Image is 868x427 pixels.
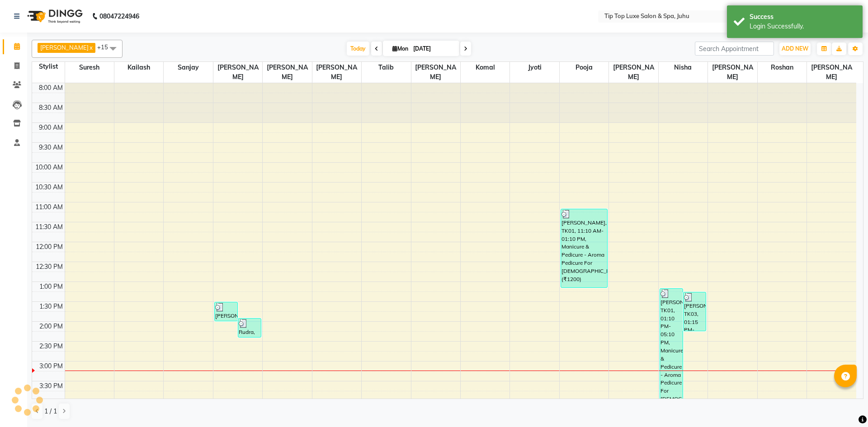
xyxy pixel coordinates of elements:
div: [PERSON_NAME], TK02, 01:30 PM-02:00 PM, [DEMOGRAPHIC_DATA] Hair Services - [DEMOGRAPHIC_DATA] Hai... [215,302,237,321]
input: 2025-09-01 [410,42,456,56]
span: Suresh [65,62,114,73]
span: Jyoti [510,62,559,73]
div: Stylist [32,62,65,71]
div: [PERSON_NAME], TK01, 11:10 AM-01:10 PM, Manicure & Pedicure - Aroma Pedicure For [DEMOGRAPHIC_DAT... [561,209,607,287]
div: 11:30 AM [33,222,65,232]
span: +15 [97,43,115,51]
span: [PERSON_NAME] [312,62,361,83]
div: [PERSON_NAME], TK03, 01:15 PM-02:15 PM, Threading - Upper Lip For [DEMOGRAPHIC_DATA] (₹50),Thread... [684,292,706,331]
span: Sanjay [164,62,212,73]
div: 9:00 AM [37,123,65,132]
span: [PERSON_NAME] [708,62,757,83]
div: 1:00 PM [38,282,65,291]
span: [PERSON_NAME] [263,62,311,83]
div: 2:30 PM [38,342,65,351]
span: [PERSON_NAME] [411,62,460,83]
span: Nisha [659,62,708,73]
div: Login Successfully. [750,22,856,31]
span: Pooja [560,62,609,73]
div: 8:00 AM [37,83,65,93]
b: 08047224946 [99,4,139,29]
a: x [89,44,93,51]
input: Search Appointment [695,42,774,56]
span: [PERSON_NAME] [807,62,856,83]
span: Today [347,42,369,56]
span: ADD NEW [782,45,808,52]
div: 8:30 AM [37,103,65,113]
div: 3:30 PM [38,381,65,391]
span: Komal [461,62,509,73]
span: Talib [362,62,410,73]
img: logo [23,4,85,29]
div: 12:00 PM [34,242,65,252]
div: 11:00 AM [33,202,65,212]
span: Mon [390,45,410,52]
span: Kailash [114,62,163,73]
span: 1 / 1 [44,407,57,416]
span: [PERSON_NAME] [40,44,89,51]
span: [PERSON_NAME] [213,62,262,83]
div: 12:30 PM [34,262,65,272]
span: [PERSON_NAME] [609,62,658,83]
button: ADD NEW [779,42,811,55]
div: 1:30 PM [38,302,65,311]
div: 9:30 AM [37,143,65,152]
span: Roshan [758,62,807,73]
div: 10:00 AM [33,163,65,172]
div: 2:00 PM [38,322,65,331]
div: Rudra, TK04, 01:55 PM-02:25 PM, Groom Services - [PERSON_NAME] Trimming (₹200) [238,319,261,337]
iframe: chat widget [830,391,859,418]
div: Success [750,12,856,22]
div: 3:00 PM [38,361,65,371]
div: 10:30 AM [33,183,65,192]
